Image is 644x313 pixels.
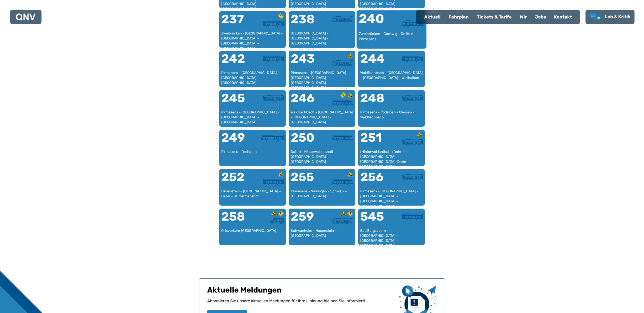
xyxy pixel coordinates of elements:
[207,298,395,310] p: Abonnieren Sie unsere aktuellen Meldungen für Ihre Linie und bleiben Sie informiert!
[221,13,252,31] div: 237
[291,228,353,243] div: Schwanheim – Hauenstein – [GEOGRAPHIC_DATA]
[589,12,630,21] a: Lob & Kritik
[332,16,353,22] img: Überlandbus
[332,60,353,66] img: Überlandbus
[291,92,322,110] div: 246
[16,12,35,22] a: QNV Logo
[291,31,353,46] div: [GEOGRAPHIC_DATA] - [GEOGRAPHIC_DATA] - [GEOGRAPHIC_DATA]
[359,12,391,31] div: 240
[360,228,423,243] div: Bad Bergzabern – [GEOGRAPHIC_DATA] – [GEOGRAPHIC_DATA] – [GEOGRAPHIC_DATA]
[291,211,322,229] div: 259
[360,171,391,189] div: 256
[291,189,353,204] div: Pirmasens – Vinningen – Schweix – [GEOGRAPHIC_DATA]
[402,174,423,180] img: Überlandbus
[221,149,284,164] div: Pirmasens – Rodalben
[221,53,252,71] div: 242
[221,92,252,110] div: 245
[360,53,391,71] div: 244
[221,110,284,125] div: Pirmasens – [GEOGRAPHIC_DATA] – [GEOGRAPHIC_DATA] – [GEOGRAPHIC_DATA]
[332,218,353,224] img: Überlandbus
[291,13,322,31] div: 238
[291,171,322,189] div: 255
[360,110,423,125] div: Pirmasens – Rodalben – Clausen – Waldfischbach
[16,13,35,20] img: QNV Logo
[207,286,395,298] h1: Aktuelle Meldungen
[221,70,284,85] div: Pirmasens – [GEOGRAPHIC_DATA] – [GEOGRAPHIC_DATA] – [GEOGRAPHIC_DATA]
[270,218,284,224] img: Kleinbus
[263,21,284,27] img: Überlandbus
[360,189,423,204] div: Pirmasens – [GEOGRAPHIC_DATA] – [GEOGRAPHIC_DATA] – [GEOGRAPHIC_DATA] – [GEOGRAPHIC_DATA]
[444,10,473,23] a: Fahrplan
[332,179,353,185] img: Überlandbus
[263,179,284,185] img: Überlandbus
[550,10,576,23] a: Kontakt
[263,95,284,101] img: Überlandbus
[221,171,252,189] div: 252
[332,100,353,106] img: Überlandbus
[221,211,252,229] div: 258
[221,31,284,46] div: Zweibrücken - [GEOGRAPHIC_DATA] - [GEOGRAPHIC_DATA] - [GEOGRAPHIC_DATA] – [GEOGRAPHIC_DATA]
[605,14,630,19] span: Lob & Kritik
[360,211,391,229] div: 545
[291,70,353,85] div: Pirmasens – [GEOGRAPHIC_DATA] – [GEOGRAPHIC_DATA] – [GEOGRAPHIC_DATA] – [GEOGRAPHIC_DATA]
[291,149,353,164] div: Dahn (– Hinterweidenthal) – [GEOGRAPHIC_DATA] – [GEOGRAPHIC_DATA]
[291,110,353,125] div: Waldfischbach – [GEOGRAPHIC_DATA] – [GEOGRAPHIC_DATA] – [GEOGRAPHIC_DATA]
[360,132,391,150] div: 251
[221,228,284,243] div: Ortsverkehr [GEOGRAPHIC_DATA]
[402,139,423,145] img: Überlandbus
[420,10,444,23] a: Aktuell
[360,92,391,110] div: 248
[360,149,423,164] div: (Hinterweidenthal -) Dahn – [GEOGRAPHIC_DATA] – [GEOGRAPHIC_DATA]-Dahn – [GEOGRAPHIC_DATA]
[359,31,424,46] div: Zweibrücken - Contwig - Dellfeld - Pirmasens
[360,70,423,85] div: Waldfischbach – [GEOGRAPHIC_DATA] – [GEOGRAPHIC_DATA] – Wallhalben
[402,56,423,62] img: Überlandbus
[402,95,423,101] img: Überlandbus
[221,132,252,150] div: 249
[263,56,284,62] img: Überlandbus
[516,10,531,23] a: Wir
[291,132,322,150] div: 250
[221,189,284,204] div: Hauenstein – [GEOGRAPHIC_DATA] – Dahn – St. Germanshof
[291,53,322,71] div: 243
[402,214,423,220] img: Überlandbus
[332,135,353,141] img: Überlandbus
[531,10,550,23] a: Jobs
[261,135,284,141] img: Stadtbus
[473,10,516,23] a: Tickets & Tarife
[402,20,424,26] img: Überlandbus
